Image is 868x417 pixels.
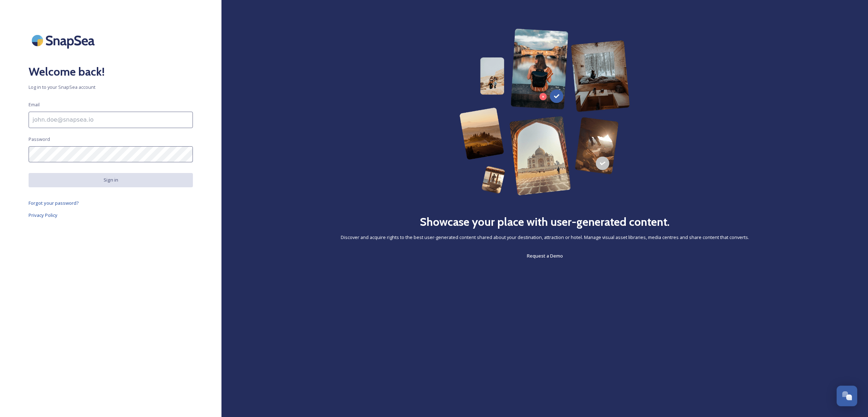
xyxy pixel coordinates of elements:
[459,29,630,195] img: 63b42ca75bacad526042e722_Group%20154-p-800.png
[837,386,857,406] button: Open Chat
[420,213,670,230] h2: Showcase your place with user-generated content.
[29,200,79,206] span: Forgot your password?
[29,199,193,207] a: Forgot your password?
[29,101,40,108] span: Email
[29,212,58,218] span: Privacy Policy
[29,211,193,219] a: Privacy Policy
[29,84,193,91] span: Log in to your SnapSea account
[29,63,193,80] h2: Welcome back!
[29,173,193,187] button: Sign in
[527,251,563,260] a: Request a Demo
[341,234,749,241] span: Discover and acquire rights to the best user-generated content shared about your destination, att...
[29,29,100,52] img: SnapSea Logo
[527,253,563,259] span: Request a Demo
[29,136,50,143] span: Password
[29,112,193,128] input: john.doe@snapsea.io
